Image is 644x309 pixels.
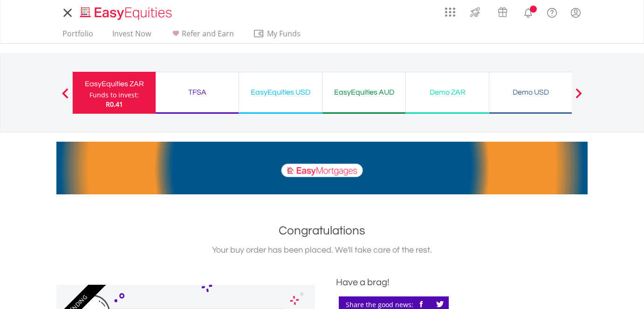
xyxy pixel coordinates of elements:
[78,6,176,21] img: EasyEquities_Logo.png
[540,2,564,21] a: FAQ's and Support
[445,7,455,17] img: grid-menu-icon.svg
[328,86,400,99] div: EasyEquities AUD
[106,100,123,109] span: R0.41
[56,222,588,239] h1: Congratulations
[182,28,234,39] span: Refer and Earn
[56,244,588,257] div: Your buy order has been placed. We'll take care of the rest.
[411,86,483,99] div: Demo ZAR
[336,275,588,289] div: Have a brag!
[516,2,540,21] a: Notifications
[439,2,461,17] a: AppsGrid
[245,86,316,99] div: EasyEquities USD
[489,2,516,20] a: Vouchers
[253,27,314,40] span: My Funds
[59,29,97,43] a: Portfolio
[467,5,483,20] img: thrive-v2.svg
[161,86,233,99] div: TFSA
[76,2,176,21] a: Home page
[495,5,510,20] img: vouchers-v2.svg
[109,29,155,43] a: Invest Now
[89,90,139,100] div: Funds to invest:
[495,86,567,99] div: Demo USD
[564,2,588,23] a: My Profile
[56,93,75,102] button: Previous
[56,142,588,194] img: EasyMortage Promotion Banner
[78,77,150,90] div: EasyEquities ZAR
[569,93,588,102] button: Next
[166,29,238,43] a: Refer and Earn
